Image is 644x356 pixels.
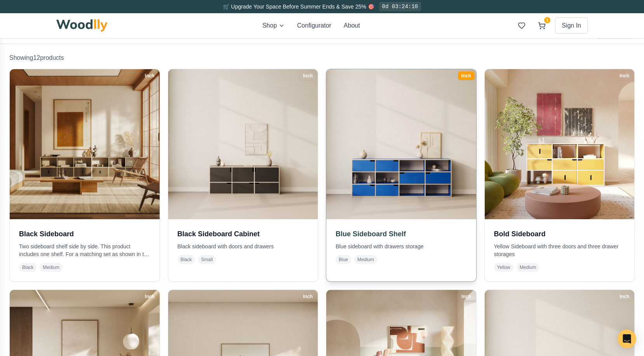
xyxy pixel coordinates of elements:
[178,229,309,239] h3: Black Sideboard Cabinet
[616,72,633,80] div: Inch
[458,292,475,301] div: Inch
[141,292,158,301] div: Inch
[354,255,377,264] span: Medium
[178,243,309,250] p: Black sideboard with doors and drawers
[299,72,316,80] div: Inch
[299,292,316,301] div: Inch
[336,255,351,264] span: Blue
[168,69,318,219] img: Black Sideboard Cabinet
[535,19,549,33] button: 1
[19,243,150,258] p: Two sideboard shelf side by side. This product includes one shelf. For a matching set as shown in...
[616,292,633,301] div: Inch
[618,330,636,348] div: Open Intercom Messenger
[198,255,216,264] span: Small
[10,69,160,219] img: Black Sideboard
[19,229,150,239] h3: Black Sideboard
[344,21,360,30] button: About
[178,255,195,264] span: Black
[19,263,37,272] span: Black
[494,229,625,239] h3: Bold Sideboard
[517,263,540,272] span: Medium
[336,229,467,239] h3: Blue Sideboard Shelf
[544,17,550,23] span: 1
[141,72,158,80] div: Inch
[9,53,635,63] p: Showing 12 product s
[494,243,625,258] p: Yellow Sideboard with three doors and three drawer storages
[297,21,331,30] button: Configurator
[555,17,588,34] button: Sign In
[56,19,108,32] img: Woodlly
[458,72,475,80] div: Inch
[336,243,467,250] p: Blue sideboard with drawers storage
[379,2,421,11] div: 0d 03:24:10
[494,263,513,272] span: Yellow
[322,65,480,223] img: Blue Sideboard Shelf
[262,21,284,30] button: Shop
[40,263,63,272] span: Medium
[223,3,374,10] span: 🛒 Upgrade Your Space Before Summer Ends & Save 25% 🎯
[485,69,635,219] img: Bold Sideboard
